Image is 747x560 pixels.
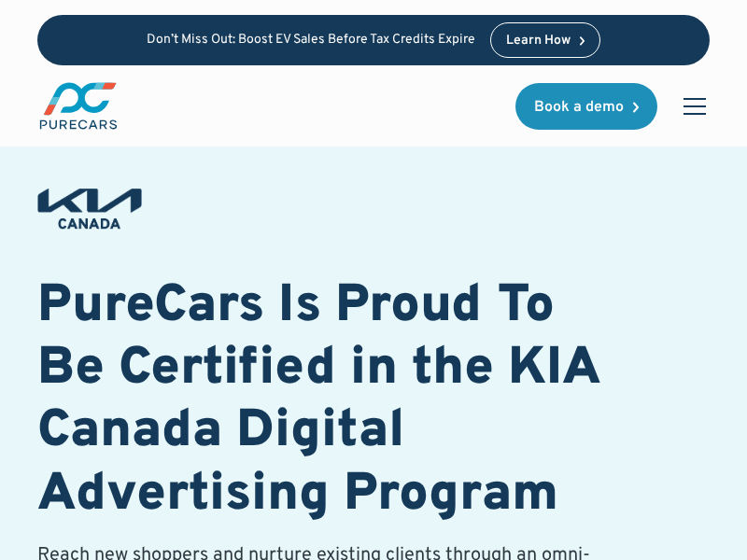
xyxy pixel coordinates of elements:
[515,83,657,130] a: Book a demo
[37,80,120,132] img: purecars logo
[147,33,475,49] p: Don’t Miss Out: Boost EV Sales Before Tax Credits Expire
[37,80,120,132] a: main
[534,100,624,115] div: Book a demo
[37,276,605,527] h1: PureCars Is Proud To Be Certified in the KIA Canada Digital Advertising Program
[490,22,601,58] a: Learn How
[672,84,710,129] div: menu
[506,35,571,48] div: Learn How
